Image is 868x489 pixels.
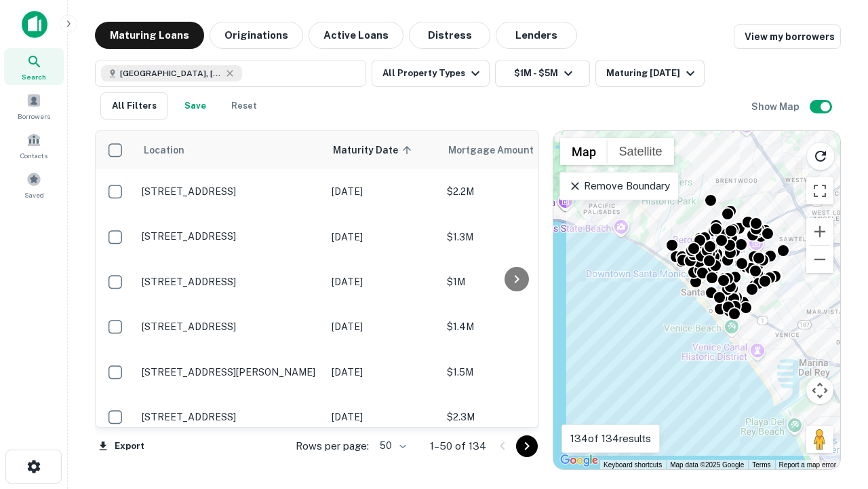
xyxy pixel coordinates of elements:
[806,377,833,404] button: Map camera controls
[332,410,433,424] p: [DATE]
[4,88,64,124] a: Borrowers
[142,276,318,288] p: [STREET_ADDRESS]
[332,184,433,199] p: [DATE]
[309,22,403,49] button: Active Loans
[4,127,64,164] a: Contacts
[325,131,440,169] th: Maturity Date
[751,99,802,114] h6: Show Map
[210,22,303,49] button: Originations
[24,189,44,200] span: Saved
[447,274,583,289] p: $1M
[557,452,601,469] img: Google
[806,218,833,245] button: Zoom in
[673,460,747,468] span: Map data ©2025 Google
[560,138,608,165] button: Show street map
[430,438,486,454] p: 1–50 of 134
[332,230,433,244] p: [DATE]
[120,67,222,79] span: [GEOGRAPHIC_DATA], [GEOGRAPHIC_DATA], [GEOGRAPHIC_DATA]
[806,177,833,204] button: Toggle fullscreen view
[447,365,583,380] p: $1.5M
[372,60,490,87] button: All Property Types
[496,22,577,49] button: Lenders
[332,365,433,380] p: [DATE]
[568,178,669,194] p: Remove Boundary
[142,230,318,242] p: [STREET_ADDRESS]
[409,22,490,49] button: Distress
[95,436,148,456] button: Export
[333,142,416,158] span: Maturity Date
[755,460,774,468] a: Terms (opens in new tab)
[557,452,601,469] a: Open this area in Google Maps (opens a new window)
[143,142,184,158] span: Location
[142,321,318,333] p: [STREET_ADDRESS]
[22,11,47,38] img: capitalize-icon.png
[374,436,408,456] div: 50
[447,230,583,244] p: $1.3M
[782,460,836,468] a: Report a map error
[595,60,705,87] button: Maturing [DATE]
[332,274,433,289] p: [DATE]
[448,142,551,158] span: Mortgage Amount
[606,460,665,469] button: Keyboard shortcuts
[174,92,217,120] button: Save your search to get updates of matches that match your search criteria.
[447,319,583,334] p: $1.4M
[516,435,538,457] button: Go to next page
[142,366,318,378] p: [STREET_ADDRESS][PERSON_NAME]
[4,166,64,203] a: Saved
[606,65,698,81] div: Maturing [DATE]
[800,380,868,446] iframe: Chat Widget
[222,92,266,120] button: Reset
[495,60,590,87] button: $1M - $5M
[18,111,50,122] span: Borrowers
[447,184,583,199] p: $2.2M
[22,71,46,82] span: Search
[440,131,589,169] th: Mortgage Amount
[806,246,833,273] button: Zoom out
[734,24,841,49] a: View my borrowers
[100,92,168,120] button: All Filters
[570,431,651,447] p: 134 of 134 results
[553,131,840,469] div: 0 0
[447,410,583,424] p: $2.3M
[95,60,366,87] button: [GEOGRAPHIC_DATA], [GEOGRAPHIC_DATA], [GEOGRAPHIC_DATA]
[332,319,433,334] p: [DATE]
[142,411,318,423] p: [STREET_ADDRESS]
[135,131,325,169] th: Location
[20,150,47,161] span: Contacts
[806,142,835,170] button: Reload search area
[296,438,369,454] p: Rows per page:
[608,138,675,165] button: Show satellite imagery
[4,48,64,85] a: Search
[95,22,204,49] button: Maturing Loans
[142,185,318,198] p: [STREET_ADDRESS]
